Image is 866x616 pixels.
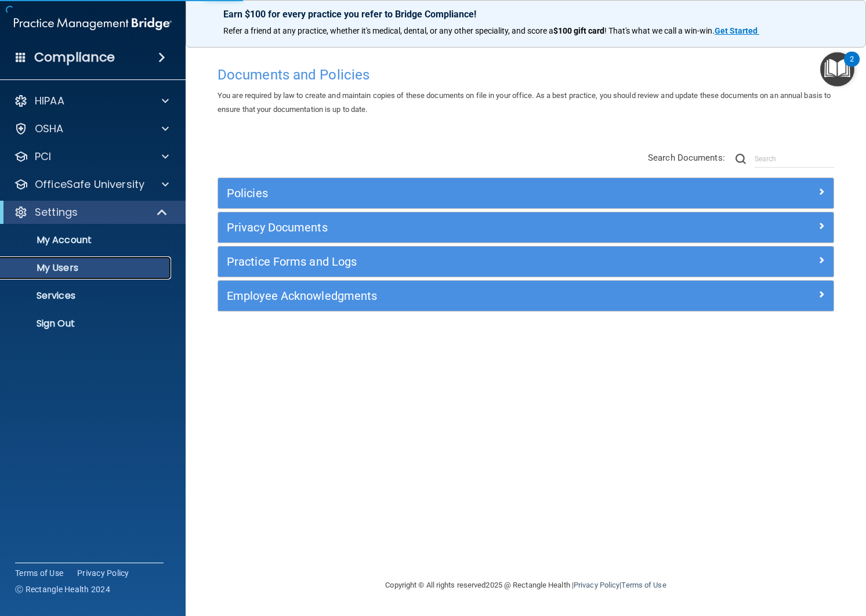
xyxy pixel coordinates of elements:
[218,67,834,82] h4: Documents and Policies
[648,153,725,163] span: Search Documents:
[14,177,169,191] a: OfficeSafe University
[8,234,166,246] p: My Account
[223,26,553,35] span: Refer a friend at any practice, whether it's medical, dental, or any other speciality, and score a
[218,91,831,114] span: You are required by law to create and maintain copies of these documents on file in your office. ...
[35,150,51,164] p: PCI
[8,318,166,329] p: Sign Out
[14,122,169,136] a: OSHA
[15,567,63,579] a: Terms of Use
[15,584,110,595] span: Ⓒ Rectangle Health 2024
[34,49,115,66] h4: Compliance
[14,150,169,164] a: PCI
[77,567,129,579] a: Privacy Policy
[553,26,604,35] strong: $100 gift card
[735,154,746,164] img: ic-search.3b580494.png
[14,94,169,108] a: HIPAA
[35,94,64,108] p: HIPAA
[227,218,825,237] a: Privacy Documents
[14,205,168,219] a: Settings
[227,252,825,271] a: Practice Forms and Logs
[227,255,671,268] h5: Practice Forms and Logs
[8,290,166,302] p: Services
[35,177,144,191] p: OfficeSafe University
[574,581,619,589] a: Privacy Policy
[604,26,715,35] span: ! That's what we call a win-win.
[715,26,758,35] strong: Get Started
[314,567,738,604] div: Copyright © All rights reserved 2025 @ Rectangle Health | |
[621,581,666,589] a: Terms of Use
[35,122,64,136] p: OSHA
[227,184,825,202] a: Policies
[820,52,854,86] button: Open Resource Center, 2 new notifications
[715,26,759,35] a: Get Started
[35,205,78,219] p: Settings
[850,59,854,74] div: 2
[14,12,172,35] img: PMB logo
[227,287,825,305] a: Employee Acknowledgments
[755,150,834,168] input: Search
[227,289,671,302] h5: Employee Acknowledgments
[227,221,671,234] h5: Privacy Documents
[8,262,166,274] p: My Users
[227,187,671,200] h5: Policies
[223,9,828,20] p: Earn $100 for every practice you refer to Bridge Compliance!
